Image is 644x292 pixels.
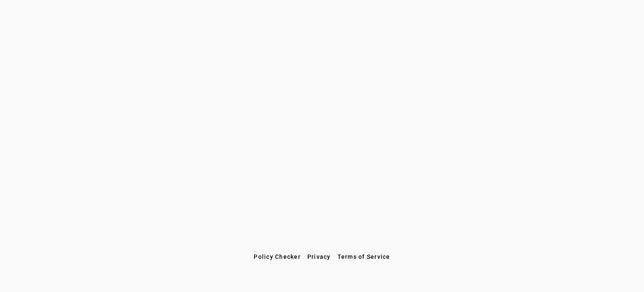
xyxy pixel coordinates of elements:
[304,249,334,264] button: Privacy
[338,253,390,260] span: Terms of Service
[334,249,394,264] button: Terms of Service
[307,253,331,260] span: Privacy
[250,249,304,264] button: Policy Checker
[254,253,301,260] span: Policy Checker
